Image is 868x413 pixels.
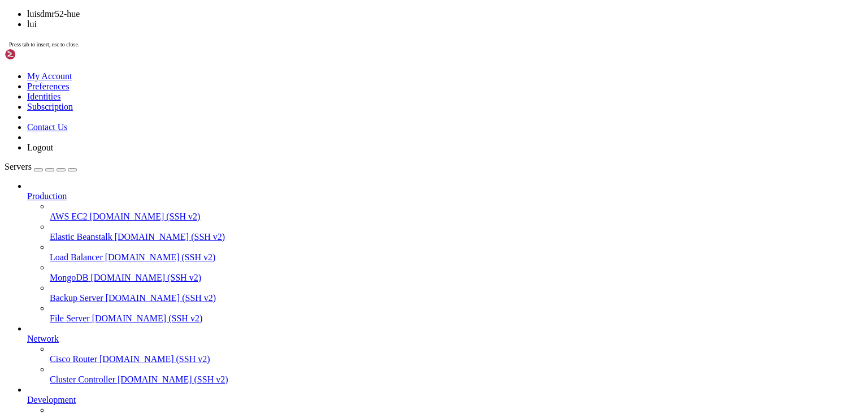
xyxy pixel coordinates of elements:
x-row: nano .env [5,293,721,303]
li: AWS EC2 [DOMAIN_NAME] (SSH v2) [50,201,863,222]
span: 33.6 MB/s [271,120,312,129]
x-row: Downloading urllib3-2.5.0-py3-none-any.whl (129 kB) [5,206,721,216]
x-row: Successfully installed certifi-2025.8.3 charset_normalizer-3.4.3 idna-3.10 python-dotenv-1.1.1 py... [5,235,721,245]
span: Backup Server [50,293,103,303]
li: Backup Server [DOMAIN_NAME] (SSH v2) [50,283,863,303]
a: My Account [27,71,72,81]
span: File Server [50,313,90,323]
a: Load Balancer [DOMAIN_NAME] (SSH v2) [50,252,863,263]
x-row: 0 websockets-15.0.1 [5,245,721,255]
span: [DOMAIN_NAME] (SSH v2) [90,273,201,282]
x-row: eta [5,178,721,187]
x-row: (venv) root@vmi2776932:~/pump-detector-bot# cd ~/pump-detector-bot [5,303,721,312]
span: Production [27,191,67,201]
span: Cisco Router [50,354,97,364]
a: Identities [27,92,61,101]
a: Logout [27,143,53,152]
x-row: Installing collected packages: websockets, uvloop, urllib3, pyyaml, python-dotenv, idna, charset_... [5,226,721,235]
span: 0:00:00 [325,178,357,187]
x-row: eta [5,158,721,168]
li: Cluster Controller [DOMAIN_NAME] (SSH v2) [50,364,863,385]
span: [DOMAIN_NAME] (SSH v2) [118,375,228,384]
x-row: eta [5,72,721,81]
span: ━━━━━━━━━━━━━━━━━━━━━━━━━━━━━━━━━━━━━━━━ [18,216,199,225]
x-row: Downloading idna-3.10-py3-none-any.whl (70 kB) [5,187,721,197]
a: Cisco Router [DOMAIN_NAME] (SSH v2) [50,354,863,364]
x-row: Downloading websockets-15.0.1-cp312-cp312-manylinux_2_5_x86_64.manylinux1_x86_64.manylinux_2_17_x... [5,62,721,72]
a: Network [27,334,863,344]
x-row: eta [5,197,721,206]
x-row: Downloading uvloop-0.21.0-cp312-cp312-manylinux_2_17_x86_64.manylinux2014_x86_64.whl (4.7 MB) [5,130,721,139]
a: MongoDB [DOMAIN_NAME] (SSH v2) [50,273,863,283]
span: 21.5 MB/s [262,91,303,100]
span: Load Balancer [50,252,103,262]
span: Development [27,395,76,405]
a: Backup Server [DOMAIN_NAME] (SSH v2) [50,293,863,303]
x-row: (venv) root@vmi2776932:~/pump-detector-bot# nano .env [5,255,721,264]
span: [DOMAIN_NAME] (SSH v2) [105,252,216,262]
span: ━━━━━━━━━━━━━━━━━━━━━━━━━━━━━━━━━━━━━━━━ [18,139,199,148]
x-row: eta [5,91,721,101]
a: Preferences [27,81,70,91]
img: Shellngn [5,49,70,60]
x-row: Downloading urllib3-2.5.0-py3-none-any.whl.metadata (6.5 kB) [5,33,721,43]
span: 151.8/151.8 kB [203,178,267,187]
span: 64.7/64.7 kB [203,91,258,100]
span: 0:00:00 [325,72,357,81]
span: 26.7 MB/s [271,178,312,187]
span: 0:00:00 [307,139,339,148]
span: 31.3 MB/s [271,216,312,225]
a: Contact Us [27,122,68,132]
a: Cluster Controller [DOMAIN_NAME] (SSH v2) [50,375,863,385]
a: Servers [5,162,77,171]
x-row: Collecting urllib3<3,>=1.21.1 (from requests) [5,24,721,33]
x-row: Downloading python_dotenv-1.1.1-py3-none-any.whl (20 kB) [5,101,721,110]
x-row: eta [5,216,721,226]
a: Elastic Beanstalk [DOMAIN_NAME] (SSH v2) [50,232,863,242]
span: 182.5/182.5 kB [203,72,267,81]
span: [DOMAIN_NAME] (SSH v2) [106,293,216,303]
span: ━━━━━━━━━━━━━━━━━━━━━━━━━━━━━━━━━━━━━━━━ [18,178,199,187]
span: 0:00:00 [316,91,348,100]
span: [DOMAIN_NAME] (SSH v2) [115,232,225,242]
a: Production [27,191,863,201]
a: AWS EC2 [DOMAIN_NAME] (SSH v2) [50,212,863,222]
span: ━━━━━━━━━━━━━━━━━━━━━━━━━━━━━━━━━━━━━━━━ [18,197,199,206]
span: 0:00:00 [325,216,357,225]
span: 23.2 MB/s [262,197,303,206]
span: 34.6 MB/s [253,139,294,148]
x-row: Downloading requests-2.32.5-py3-none-any.whl (64 kB) [5,81,721,91]
span: 70.4/70.4 kB [203,197,258,206]
li: MongoDB [DOMAIN_NAME] (SSH v2) [50,263,863,283]
x-row: Downloading PyYAML-6.0.2-cp312-cp312-manylinux_2_17_x86_64.manylinux2014_x86_64.whl (767 kB) [5,110,721,120]
span: ━━━━━━━━━━━━━━━━━━━━━━━━━━━━━━━━━━━━━━━━ [18,91,199,100]
x-row: Downloading certifi-2025.8.3-py3-none-any.whl.metadata (2.4 kB) [5,53,721,62]
span: [DOMAIN_NAME] (SSH v2) [92,313,203,323]
span: Network [27,334,59,343]
span: 0:00:00 [325,158,357,167]
span: [DOMAIN_NAME] (SSH v2) [90,212,201,221]
span: AWS EC2 [50,212,88,221]
li: Elastic Beanstalk [DOMAIN_NAME] (SSH v2) [50,222,863,242]
x-row: Collecting certifi>=[DATE] (from requests) [5,43,721,53]
span: 161.2/161.2 kB [203,158,267,167]
x-row: Collecting idna<4,>=2.5 (from requests) [5,5,721,14]
li: lui [27,19,863,29]
span: 27.1 MB/s [271,72,312,81]
div: (38, 34) [185,332,190,341]
span: 767.5/767.5 kB [203,120,267,129]
span: Servers [5,162,32,171]
a: Development [27,395,863,405]
span: 4.7/4.7 MB [203,139,249,148]
span: ━━━━━━━━━━━━━━━━━━━━━━━━━━━━━━━━━━━━━━━━ [18,158,199,167]
a: File Server [DOMAIN_NAME] (SSH v2) [50,313,863,324]
x-row: Username for '[URL][DOMAIN_NAME]': lui [5,332,721,341]
x-row: Downloading charset_normalizer-3.4.3-cp312-cp312-manylinux2014_x86_64.manylinux_2_17_x86_64.manyl... [5,168,721,178]
span: ━━━━━━━━━━━━━━━━━━━━━━━━━━━━━━━━━━━━━━━━ [18,72,199,81]
span: MongoDB [50,273,88,282]
a: Subscription [27,102,73,111]
li: Production [27,181,863,324]
li: Network [27,324,863,385]
span: 129.8/129.8 kB [203,216,267,225]
x-row: eta [5,139,721,149]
